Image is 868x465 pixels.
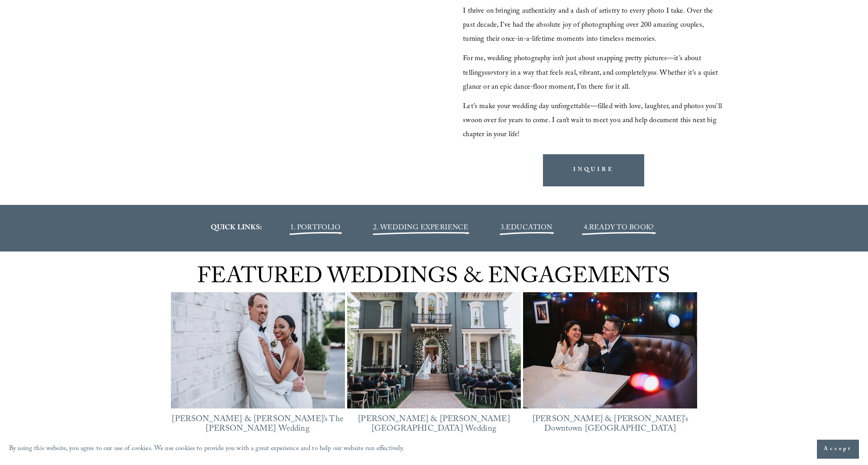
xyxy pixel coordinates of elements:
span: Accept [824,445,852,454]
strong: QUICK LINKS: [211,222,262,234]
img: Chantel &amp; James’ Heights House Hotel Wedding [347,292,521,408]
span: FEATURED WEDDINGS & ENGAGEMENTS [197,260,670,298]
a: [PERSON_NAME] & [PERSON_NAME]’s Downtown [GEOGRAPHIC_DATA] Engagement [533,413,688,446]
a: INQUIRE [543,154,644,186]
em: your [481,67,494,80]
span: I thrive on bringing authenticity and a dash of artistry to every photo I take. Over the past dec... [463,5,715,46]
span: 4. [584,222,589,234]
a: Chantel &amp; James’ Heights House Hotel Wedding [347,292,521,408]
a: 1. PORTFOLIO [290,222,341,234]
span: Let’s make your wedding day unforgettable—filled with love, laughter, and photos you’ll swoon ove... [463,101,724,141]
button: Accept [817,440,859,459]
a: 2. WEDDING EXPERIENCE [373,222,468,234]
span: 3. [500,222,552,234]
em: you [647,67,656,80]
span: For me, wedding photography isn’t just about snapping pretty pictures—it’s about telling story in... [463,53,720,93]
p: By using this website, you agree to our use of cookies. We use cookies to provide you with a grea... [9,443,405,456]
img: Lorena &amp; Tom’s Downtown Durham Engagement [523,292,697,408]
a: Bella &amp; Mike’s The Maxwell Raleigh Wedding [171,292,345,408]
a: [PERSON_NAME] & [PERSON_NAME][GEOGRAPHIC_DATA] Wedding [358,413,510,437]
a: [PERSON_NAME] & [PERSON_NAME]’s The [PERSON_NAME] Wedding [172,413,343,437]
a: EDUCATION [506,222,552,234]
img: Bella &amp; Mike’s The Maxwell Raleigh Wedding [171,285,345,416]
a: READY TO BOOK? [589,222,654,234]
